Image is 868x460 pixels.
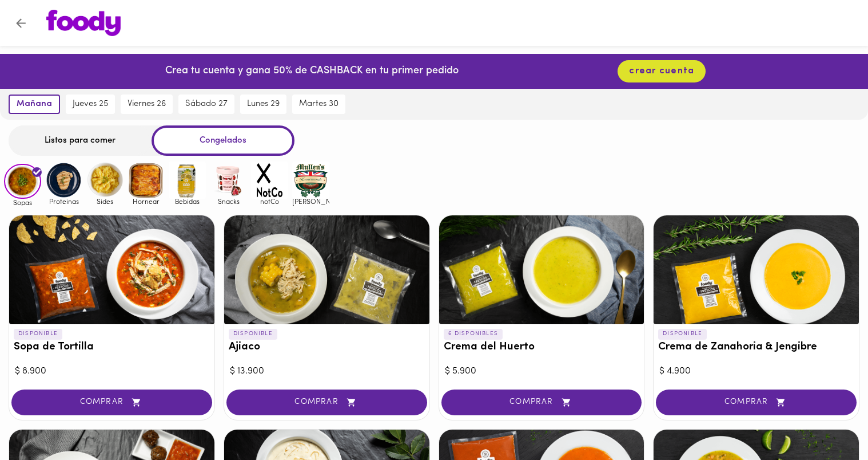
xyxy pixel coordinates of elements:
[670,398,842,407] span: COMPRAR
[7,9,35,37] button: Volver
[659,365,853,378] div: $ 4.900
[128,99,166,109] span: viernes 26
[292,95,345,114] button: martes 30
[441,390,642,415] button: COMPRAR
[128,198,165,205] span: Hornear
[656,390,857,415] button: COMPRAR
[439,215,644,324] div: Crema del Huerto
[654,215,859,324] div: Crema de Zanahoria & Jengibre
[165,64,459,79] p: Crea tu cuenta y gana 50% de CASHBACK en tu primer pedido
[86,162,124,199] img: Sides
[26,398,198,407] span: COMPRAR
[240,95,286,114] button: lunes 29
[45,162,82,199] img: Proteinas
[152,125,294,156] div: Congelados
[121,95,173,114] button: viernes 26
[9,215,214,324] div: Sopa de Tortilla
[247,99,280,109] span: lunes 29
[11,390,212,415] button: COMPRAR
[4,164,41,199] img: Sopas
[178,95,234,114] button: sábado 27
[802,394,857,449] iframe: Messagebird Livechat Widget
[15,365,209,378] div: $ 8.900
[4,199,41,206] span: Sopas
[456,398,628,407] span: COMPRAR
[86,198,124,205] span: Sides
[169,198,206,205] span: Bebidas
[210,198,247,205] span: Snacks
[658,341,854,353] h3: Crema de Zanahoria & Jengibre
[230,365,424,378] div: $ 13.900
[658,329,707,339] p: DISPONIBLE
[14,341,210,353] h3: Sopa de Tortilla
[444,341,640,353] h3: Crema del Huerto
[9,125,152,156] div: Listos para comer
[299,99,339,109] span: martes 30
[251,162,288,199] img: notCo
[229,341,425,353] h3: Ajiaco
[45,198,82,205] span: Proteinas
[14,329,62,339] p: DISPONIBLE
[292,198,329,205] span: [PERSON_NAME]
[445,365,639,378] div: $ 5.900
[229,329,277,339] p: DISPONIBLE
[618,60,706,82] button: crear cuenta
[17,99,52,109] span: mañana
[66,95,115,114] button: jueves 25
[444,329,503,339] p: 6 DISPONIBLES
[9,95,60,114] button: mañana
[185,99,228,109] span: sábado 27
[128,162,165,199] img: Hornear
[210,162,247,199] img: Snacks
[629,66,694,77] span: crear cuenta
[169,162,206,199] img: Bebidas
[241,398,413,407] span: COMPRAR
[292,162,329,199] img: mullens
[226,390,427,415] button: COMPRAR
[73,99,108,109] span: jueves 25
[251,198,288,205] span: notCo
[224,215,429,324] div: Ajiaco
[46,10,121,36] img: logo.png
